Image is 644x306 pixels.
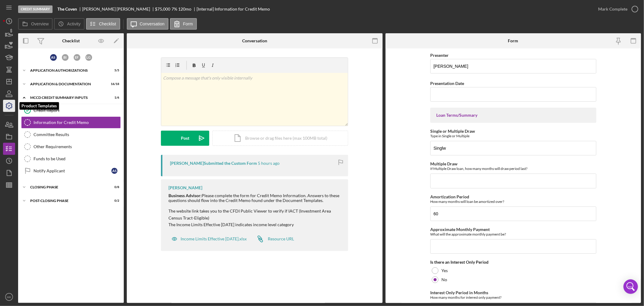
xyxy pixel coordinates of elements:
[430,81,464,86] label: Presentation Date
[21,104,121,116] a: Credit Report
[430,232,596,236] div: What will the approximate monthly payment be?
[430,53,449,58] label: Presenter
[18,5,53,13] div: Credit Summary
[18,18,53,30] button: Overview
[3,291,15,303] button: MK
[21,129,121,141] a: Committee Results
[155,6,171,11] span: $75,000
[34,156,120,161] div: Funds to be Used
[82,7,155,11] div: [PERSON_NAME] [PERSON_NAME]
[127,18,169,30] button: Conversation
[7,295,11,299] text: MK
[54,18,84,30] button: Activity
[197,7,270,11] div: [Internal] Information for Credit Memo
[34,108,120,113] div: Credit Report
[108,82,119,86] div: 16 / 18
[183,21,193,26] label: Form
[62,54,69,61] div: B I
[168,185,202,190] div: [PERSON_NAME]
[30,69,104,72] div: Application Authorizations
[34,144,120,149] div: Other Requirements
[85,54,92,61] div: L G
[430,199,596,204] div: How many months will loan be amortized over?
[57,7,77,11] b: The Coven
[50,54,57,61] div: A S
[111,168,117,174] div: A S
[181,236,247,241] div: Income Limits Effective [DATE].xlsx
[430,260,596,265] div: Is there an Interest Only Period
[21,141,121,153] a: Other Requirements
[170,161,257,166] div: [PERSON_NAME] Submitted the Custom Form
[430,166,596,171] div: If Multiple Draw loan, how many months will draw period last?
[168,208,342,221] p: The website link takes you to the CFDI Public Viewer to verify if IACT (Investment Area Census Tr...
[74,54,80,61] div: E F
[21,116,121,129] a: Information for Credit Memo
[21,153,121,165] a: Funds to be Used
[34,168,111,173] div: Notify Applicant
[268,236,294,241] div: Resource URL
[430,134,596,138] div: Type in Single or Multiple
[430,227,490,232] label: Approximate Monthly Payment
[508,38,518,43] div: Form
[99,21,116,26] label: Checklist
[430,161,457,166] label: Multiple Draw
[30,96,104,99] div: MCCD Credit Summary Inputs
[430,290,488,295] label: Interest Only Period in Months
[86,18,120,30] button: Checklist
[168,233,250,245] button: Income Limits Effective [DATE].xlsx
[436,113,590,118] div: Loan Terms/Summary
[441,268,448,273] label: Yes
[108,96,119,99] div: 1 / 6
[62,38,80,43] div: Checklist
[181,131,189,146] div: Post
[253,233,294,245] a: Resource URL
[623,279,638,294] div: Open Intercom Messenger
[30,185,104,189] div: Closing Phase
[592,3,641,15] button: Mark Complete
[430,129,475,134] label: Single or Multiple Draw
[67,21,80,26] label: Activity
[31,21,49,26] label: Overview
[34,132,120,137] div: Committee Results
[30,199,104,203] div: Post-Closing Phase
[21,165,121,177] a: Notify ApplicantAS
[30,82,104,86] div: Application & Documentation
[168,193,342,203] div: Please complete the form for Credit Memo Information. Answers to these questions should flow into...
[441,277,447,282] label: No
[168,193,202,198] strong: Business Advisor:
[108,185,119,189] div: 0 / 8
[108,199,119,203] div: 0 / 2
[598,3,627,15] div: Mark Complete
[140,21,165,26] label: Conversation
[161,131,209,146] button: Post
[170,18,197,30] button: Form
[430,295,596,300] div: How many months for interest only payment?
[108,69,119,72] div: 5 / 5
[258,161,280,166] time: 2025-10-15 15:05
[34,120,120,125] div: Information for Credit Memo
[242,38,267,43] div: Conversation
[178,7,191,11] div: 120 mo
[168,221,342,228] p: The Income Limits Effective [DATE] indicates income level category
[430,194,469,199] label: Amortization Period
[171,7,177,11] div: 7 %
